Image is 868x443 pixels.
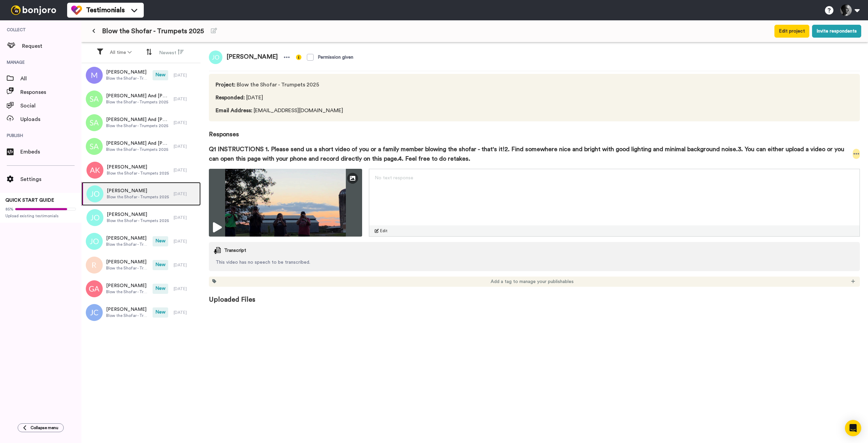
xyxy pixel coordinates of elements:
img: transcript.svg [214,247,221,254]
img: m.png [86,67,103,84]
button: Collapse menu [18,423,64,432]
a: [PERSON_NAME]Blow the Shofar - Trumpets 2025New[DATE] [81,229,201,253]
img: bj-logo-header-white.svg [8,5,59,15]
span: [PERSON_NAME] [106,306,149,313]
a: [PERSON_NAME]Blow the Shofar - Trumpets 2025New[DATE] [81,63,201,87]
div: [DATE] [174,191,197,197]
span: Request [22,42,81,50]
div: [DATE] [174,167,197,173]
a: [PERSON_NAME]Blow the Shofar - Trumpets 2025New[DATE] [81,301,201,324]
button: Invite respondents [812,25,861,38]
span: Blow the Shofar - Trumpets 2025 [106,242,149,247]
button: All time [106,46,136,59]
span: [PERSON_NAME] [107,187,169,194]
span: [PERSON_NAME] And [PERSON_NAME] [106,140,170,147]
span: Responded : [216,95,245,100]
span: Embeds [20,148,81,156]
img: sa.png [86,114,103,131]
span: Blow the Shofar - Trumpets 2025 [107,218,169,223]
span: [PERSON_NAME] And [PERSON_NAME] [106,116,170,123]
span: Blow the Shofar - Trumpets 2025 [107,194,169,200]
span: Add a tag to manage your publishables [491,278,574,285]
div: [DATE] [174,120,197,125]
span: [PERSON_NAME] [106,282,149,289]
span: New [153,260,168,270]
img: ak.png [86,162,103,179]
img: tm-color.svg [71,5,82,16]
span: Blow the Shofar - Trumpets 2025 [102,26,204,36]
span: Blow the Shofar - Trumpets 2025 [216,81,411,89]
span: All [20,75,81,83]
span: Blow the Shofar - Trumpets 2025 [106,76,149,81]
span: New [153,236,168,246]
div: [DATE] [174,286,197,291]
span: [PERSON_NAME] And [PERSON_NAME] [106,93,170,99]
span: New [153,284,168,294]
button: Edit project [774,25,809,38]
a: [PERSON_NAME]Blow the Shofar - Trumpets 2025New[DATE] [81,253,201,277]
span: Blow the Shofar - Trumpets 2025 [106,123,170,128]
span: Collapse menu [31,425,58,430]
img: jo.png [86,185,103,202]
span: Email Address : [216,108,252,113]
img: jo.png [86,209,103,226]
span: [PERSON_NAME] [107,164,169,170]
span: Blow the Shofar - Trumpets 2025 [106,313,149,318]
span: New [153,307,168,318]
div: Open Intercom Messenger [845,420,861,436]
span: Blow the Shofar - Trumpets 2025 [106,147,170,152]
a: [PERSON_NAME] And [PERSON_NAME]Blow the Shofar - Trumpets 2025[DATE] [81,135,201,158]
span: Blow the Shofar - Trumpets 2025 [107,170,169,176]
span: No text response [375,176,413,180]
div: [DATE] [174,96,197,102]
span: 85% [5,206,14,212]
span: Settings [20,175,81,183]
span: Uploads [20,115,81,123]
span: Responses [209,121,860,139]
img: r.png [86,257,103,274]
img: sa.png [86,90,103,107]
span: [PERSON_NAME] [107,211,169,218]
span: Testimonials [86,5,125,15]
div: [DATE] [174,310,197,315]
span: Uploaded Files [209,287,860,304]
span: Project : [216,82,235,87]
a: [PERSON_NAME]Blow the Shofar - Trumpets 2025[DATE] [81,206,201,229]
img: b33f9ac5-7b4f-465e-a6d4-efc5f702ac6c-thumbnail_full-1757898912.jpg [209,169,362,237]
span: [PERSON_NAME] [106,69,149,76]
div: [DATE] [174,262,197,268]
span: Transcript [224,247,246,254]
img: jc.png [86,304,103,321]
img: jo.png [86,233,103,250]
img: ga.png [86,280,103,297]
a: [PERSON_NAME] And [PERSON_NAME]Blow the Shofar - Trumpets 2025[DATE] [81,87,201,111]
img: sa.png [86,138,103,155]
span: [PERSON_NAME] [106,235,149,242]
div: [DATE] [174,144,197,149]
span: Upload existing testimonials [5,213,76,219]
span: [PERSON_NAME] [222,51,282,64]
button: Newest [155,46,188,59]
div: [DATE] [174,215,197,220]
a: [PERSON_NAME]Blow the Shofar - Trumpets 2025[DATE] [81,158,201,182]
span: This video has no speech to be transcribed. [209,259,860,266]
img: info-yellow.svg [296,55,301,60]
span: [EMAIL_ADDRESS][DOMAIN_NAME] [216,106,411,115]
span: [PERSON_NAME] [106,259,149,265]
span: [DATE] [216,94,411,102]
span: Blow the Shofar - Trumpets 2025 [106,99,170,105]
div: [DATE] [174,239,197,244]
div: [DATE] [174,73,197,78]
span: Q1 INSTRUCTIONS 1. Please send us a short video of you or a family member blowing the shofar - th... [209,144,853,163]
span: Blow the Shofar - Trumpets 2025 [106,265,149,271]
span: Social [20,102,81,110]
a: [PERSON_NAME]Blow the Shofar - Trumpets 2025[DATE] [81,182,201,206]
img: jo.png [209,51,222,64]
span: Edit [380,228,388,234]
span: New [153,70,168,80]
a: [PERSON_NAME] And [PERSON_NAME]Blow the Shofar - Trumpets 2025[DATE] [81,111,201,135]
span: Responses [20,88,81,96]
span: Blow the Shofar - Trumpets 2025 [106,289,149,295]
div: Permission given [318,54,353,61]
